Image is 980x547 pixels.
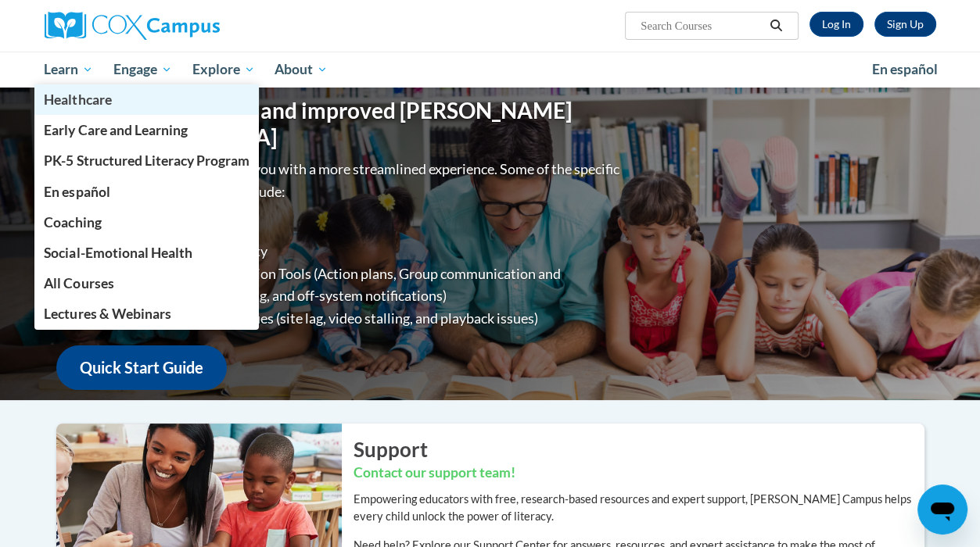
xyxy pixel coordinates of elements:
[45,12,220,40] img: Cox Campus
[44,152,249,169] span: PK-5 Structured Literacy Program
[192,60,255,79] span: Explore
[639,16,764,35] input: Search Courses
[354,491,924,525] p: Empowering educators with free, research-based resources and expert support, [PERSON_NAME] Campus...
[88,217,623,240] li: Improved Site Navigation
[34,177,260,207] a: En español
[862,53,948,86] a: En español
[275,60,328,79] span: About
[34,268,260,299] a: All Courses
[56,98,623,150] h1: Welcome to the new and improved [PERSON_NAME][GEOGRAPHIC_DATA]
[874,12,936,37] a: Register
[56,345,227,390] a: Quick Start Guide
[44,245,192,261] span: Social-Emotional Health
[809,12,863,37] a: Log In
[872,61,938,77] span: En español
[354,463,924,483] h3: Contact our support team!
[44,214,101,231] span: Coaching
[764,16,788,35] button: Search
[44,306,171,322] span: Lectures & Webinars
[34,52,104,88] a: Learn
[103,52,182,88] a: Engage
[34,299,260,329] a: Lectures & Webinars
[88,307,623,330] li: Diminished progression issues (site lag, video stalling, and playback issues)
[354,435,924,463] h2: Support
[45,12,326,40] a: Cox Campus
[34,207,260,238] a: Coaching
[88,263,623,308] li: Enhanced Group Collaboration Tools (Action plans, Group communication and collaboration tools, re...
[34,115,260,145] a: Early Care and Learning
[34,238,260,268] a: Social-Emotional Health
[88,240,623,263] li: Greater Device Compatibility
[917,484,967,534] iframe: Button to launch messaging window
[34,145,260,176] a: PK-5 Structured Literacy Program
[44,184,109,200] span: En español
[264,52,338,88] a: About
[44,122,187,138] span: Early Care and Learning
[182,52,265,88] a: Explore
[44,60,93,79] span: Learn
[44,275,113,291] span: All Courses
[56,158,623,203] p: Overall, we are proud to provide you with a more streamlined experience. Some of the specific cha...
[44,91,111,108] span: Healthcare
[33,52,948,88] div: Main menu
[113,60,172,79] span: Engage
[34,84,260,115] a: Healthcare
